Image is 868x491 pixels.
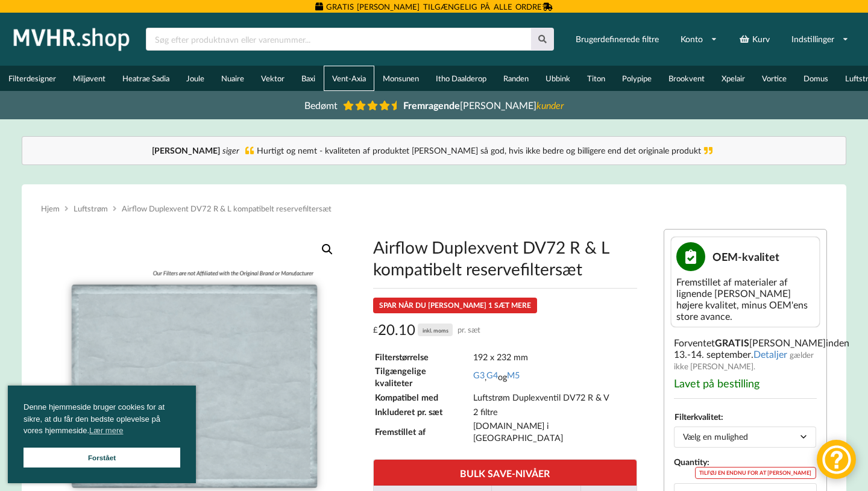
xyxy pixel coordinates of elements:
[536,99,564,111] font: kunder
[122,73,169,83] font: Heatrae Sadia
[587,73,605,83] font: Titon
[722,73,745,83] font: Xpelair
[546,73,570,83] font: Ubbink
[8,24,135,54] img: mvhr.shop.png
[423,327,448,334] font: inkl. moms
[507,370,520,380] a: M5
[8,386,196,483] div: cookiesamtykke
[213,66,253,91] a: Nuaire
[568,28,667,50] a: Brugerdefinerede filtre
[795,66,837,91] a: Domus
[221,73,244,83] font: Nuaire
[674,337,715,348] font: Forventet
[374,66,427,91] a: Monsunen
[675,411,721,422] font: Filterkvalitet
[660,66,713,91] a: Brookvent
[261,73,285,83] font: Vektor
[89,425,123,437] a: cookies - Læs mere
[383,73,419,83] font: Monsunen
[222,145,239,155] font: siger
[178,66,213,91] a: Joule
[373,325,378,334] font: £
[436,73,486,83] font: Itho Daalderop
[473,370,485,380] font: G3
[373,237,609,279] font: Airflow Duplexvent DV72 R & L kompatibelt reservefiltersæt
[676,276,808,322] font: Fremstillet af materialer af lignende [PERSON_NAME] højere kvalitet, minus OEM'ens store avance.
[326,2,542,11] font: GRATIS [PERSON_NAME] TILGÆNGELIG PÅ ALLE ORDRE
[64,66,114,91] a: Miljøvent
[498,372,507,382] font: og
[324,66,374,91] a: Vent-Axia
[791,34,834,45] font: Indstillinger
[114,66,178,91] a: Heatrae Sadia
[296,95,573,115] a: Bedømt Fremragende[PERSON_NAME]kunder
[8,73,56,83] font: Filterdesigner
[751,348,753,360] font: .
[24,448,180,468] a: Jeg fik den, småkage
[713,66,753,91] a: Xpelair
[375,351,429,361] font: Filterstørrelse
[668,73,705,83] font: Brookvent
[537,66,579,91] a: Ubbink
[257,145,701,155] font: Hurtigt og nemt - kvaliteten af ​​produktet [PERSON_NAME] så god, hvis ikke bedre og billigere en...
[301,73,315,83] font: Baxi
[673,28,725,50] a: Konto
[122,204,332,213] font: Airflow Duplexvent DV72 R & L kompatibelt reservefiltersæt
[375,392,438,402] font: Kompatibel med
[375,406,442,416] font: Inkluderet pr. sæt
[762,73,787,83] font: Vortice
[579,66,614,91] a: Titon
[458,325,480,334] font: pr. sæt
[403,99,460,111] font: Fremragende
[614,66,660,91] a: Polypipe
[473,392,609,402] font: Luftstrøm Duplexventil DV72 R & V
[486,370,498,380] a: G4
[89,426,123,435] font: Lær mere
[332,73,366,83] font: Vent-Axia
[146,28,531,51] input: Søg efter produktnavn eller varenummer...
[152,145,220,155] font: [PERSON_NAME]
[375,427,426,437] font: Fremstillet af
[253,66,293,91] a: Vektor
[699,469,811,476] font: TILFØJ EN ENDNU FOR AT [PERSON_NAME]
[485,372,486,382] font: ,
[473,406,498,416] font: 2 filtre
[316,239,338,260] a: Se billedgalleri i fuld skærm
[473,351,528,361] font: 192 x 232 mm
[24,402,165,435] font: Denne hjemmeside bruger cookies for at sikre, at du får den bedste oplevelse på vores hjemmeside.
[41,204,60,213] a: Hjem
[460,468,550,479] font: BULK SAVE-NIVÅER
[674,377,759,390] font: Lavet på bestilling
[88,454,116,461] font: Forstået
[712,250,779,263] font: OEM-kvalitet
[375,366,426,388] font: Tilgængelige kvaliteter
[503,73,529,83] font: Randen
[576,34,659,45] font: Brugerdefinerede filtre
[731,28,778,50] a: Kurv
[379,301,531,310] font: SPAR NÅR DU [PERSON_NAME] 1 SÆT MERE
[674,337,849,360] font: inden 13.-14. september
[622,73,652,83] font: Polypipe
[378,321,415,338] font: 20.10
[74,204,108,213] a: Luftstrøm
[784,28,857,50] a: Indstillinger
[804,73,828,83] font: Domus
[749,337,826,348] font: [PERSON_NAME]
[304,99,338,111] font: Bedømt
[753,348,787,360] a: Detaljer
[186,73,204,83] font: Joule
[473,421,563,443] font: [DOMAIN_NAME] i [GEOGRAPHIC_DATA]
[427,66,495,91] a: Itho Daalderop
[681,34,703,45] font: Konto
[495,66,537,91] a: Randen
[293,66,324,91] a: Baxi
[460,99,536,111] font: [PERSON_NAME]
[753,66,795,91] a: Vortice
[73,73,105,83] font: Miljøvent
[715,337,749,348] font: GRATIS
